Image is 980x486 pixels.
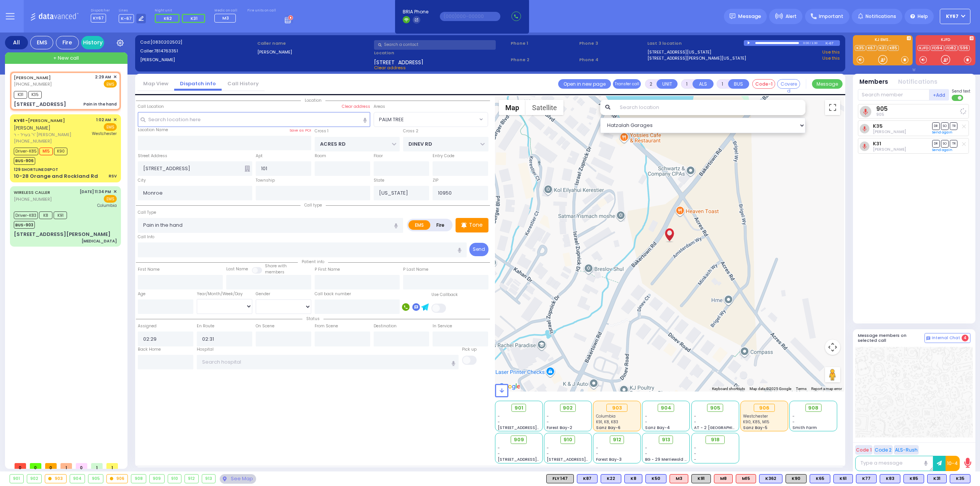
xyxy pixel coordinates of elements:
[670,474,688,483] div: M3
[138,267,160,273] label: First Name
[777,79,800,89] button: Covered
[315,153,326,159] label: Room
[91,8,110,13] label: Dispatcher
[14,117,28,124] span: KY61 -
[825,367,840,382] button: Drag Pegman onto the map to open Street View
[222,80,265,87] a: Call History
[374,177,384,184] label: State
[645,425,670,431] span: Sanz Bay-4
[113,189,117,195] span: ✕
[257,40,372,47] label: Caller name
[547,457,619,462] span: [STREET_ADDRESS][PERSON_NAME]
[150,39,182,45] span: [0830202502]
[558,79,611,89] a: Open in new page
[950,140,957,147] span: TR
[119,14,134,23] span: K-67
[374,59,423,65] span: [STREET_ADDRESS]
[694,451,736,457] div: -
[547,413,549,419] span: -
[932,130,952,135] a: Send again
[855,45,866,51] a: K35
[83,101,117,107] div: Pain in the hand
[918,45,930,51] a: KJFD
[833,474,853,483] div: BLS
[645,413,647,419] span: -
[39,211,52,219] span: K8
[95,74,111,80] span: 2:29 AM
[645,419,647,425] span: -
[873,146,906,152] span: Yisroel Feldman
[563,404,573,412] span: 902
[10,475,23,483] div: 901
[596,425,621,431] span: Sanz Bay-6
[39,148,53,155] span: M15
[950,474,970,483] div: BLS
[265,263,287,269] small: Share with
[137,80,174,87] a: Map View
[113,74,117,80] span: ✕
[858,333,924,343] h5: Message members on selected call
[903,474,924,483] div: K85
[104,80,117,88] span: EMS
[138,112,371,127] input: Search location here
[876,106,888,112] a: 905
[547,451,549,457] span: -
[596,419,618,425] span: K91, K8, K83
[514,436,524,444] span: 909
[202,475,216,483] div: 913
[245,166,250,172] span: Other building occupants
[106,463,118,469] span: 1
[28,91,42,99] span: K35
[645,474,666,483] div: BLS
[647,40,744,47] label: Last 3 location
[30,463,41,469] span: 0
[546,474,574,483] div: FLY 147
[70,475,85,483] div: 904
[81,36,104,49] a: History
[547,425,572,431] span: Forest Bay-2
[256,291,270,297] label: Gender
[82,238,117,244] div: [MEDICAL_DATA]
[403,8,428,15] span: BRIA Phone
[131,475,146,483] div: 908
[499,100,526,115] button: Show street map
[197,323,214,329] label: En Route
[14,221,35,229] span: BUS-903
[109,173,117,179] div: RSV
[759,474,782,483] div: K362
[469,243,488,256] button: Send
[833,474,853,483] div: K61
[97,203,117,208] span: Columbia
[927,474,947,483] div: BLS
[433,323,452,329] label: In Service
[918,13,928,20] span: Help
[526,100,563,115] button: Show satellite imagery
[547,445,549,451] span: -
[711,436,720,444] span: 918
[88,475,103,483] div: 905
[810,474,830,483] div: K65
[579,57,645,63] span: Phone 4
[825,100,840,115] button: Toggle fullscreen view
[80,189,111,195] span: [DATE] 11:34 PM
[197,291,252,297] div: Year/Month/Week/Day
[932,122,940,130] span: DR
[959,45,970,51] a: 596
[14,91,27,99] span: K31
[812,79,843,89] button: Message
[952,88,970,94] span: Send text
[138,127,168,133] label: Location Name
[596,445,598,451] span: -
[662,436,670,444] span: 913
[119,8,146,13] label: Lines
[946,13,959,20] span: KY67
[315,291,351,297] label: Call back number
[714,474,733,483] div: ALS KJ
[374,112,488,127] span: PALM TREE
[138,177,146,184] label: City
[403,128,418,134] label: Cross 2
[315,323,338,329] label: From Scene
[786,474,807,483] div: K90
[14,172,98,180] div: 10-28 Orange and Rockland Rd
[694,457,736,462] div: -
